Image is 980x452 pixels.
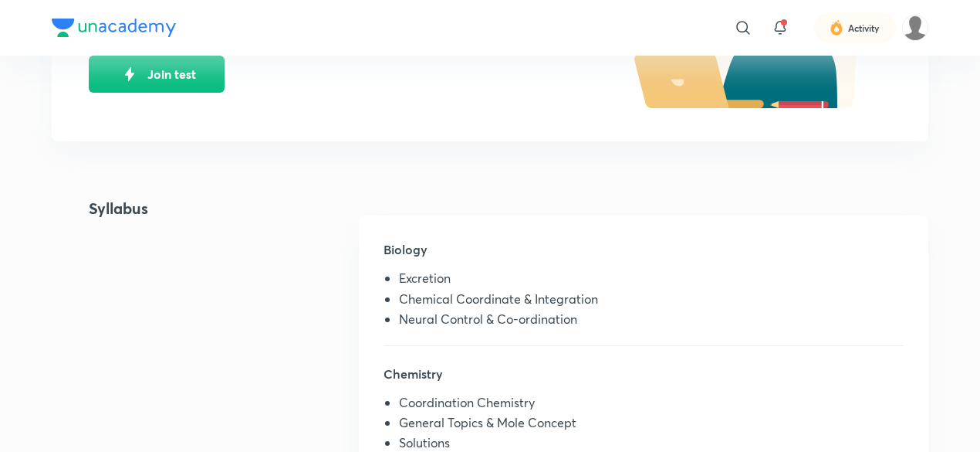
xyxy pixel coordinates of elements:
[830,19,843,37] img: activity
[399,396,904,416] li: Coordination Chemistry
[384,240,904,271] h5: Biology
[902,15,928,41] img: Aman raj
[399,292,904,312] li: Chemical Coordinate & Integration
[384,365,904,396] h5: Chemistry
[89,56,225,93] button: Join test
[52,19,176,37] img: Company Logo
[118,63,141,86] img: live-icon
[399,312,904,332] li: Neural Control & Co-ordination
[399,271,904,291] li: Excretion
[399,416,904,436] li: General Topics & Mole Concept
